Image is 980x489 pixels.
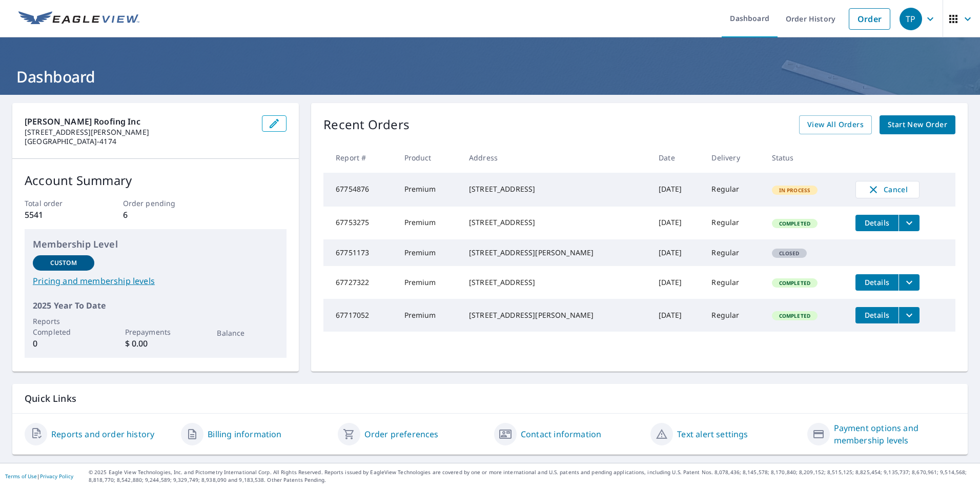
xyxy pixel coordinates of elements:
th: Product [396,142,461,173]
a: View All Orders [799,115,872,134]
div: [STREET_ADDRESS] [469,184,642,194]
td: [DATE] [650,239,703,266]
span: Start New Order [888,118,947,131]
div: [STREET_ADDRESS] [469,277,642,288]
p: [STREET_ADDRESS][PERSON_NAME] [25,128,254,137]
td: Premium [396,299,461,332]
span: Details [862,218,892,228]
span: Details [862,310,892,320]
a: Terms of Use [5,473,37,480]
p: Account Summary [25,171,287,190]
td: Premium [396,207,461,239]
td: Premium [396,239,461,266]
a: Text alert settings [677,428,748,440]
p: Membership Level [33,237,278,251]
p: © 2025 Eagle View Technologies, Inc. and Pictometry International Corp. All Rights Reserved. Repo... [89,468,975,484]
div: [STREET_ADDRESS][PERSON_NAME] [469,310,642,320]
p: Prepayments [125,327,187,337]
a: Order preferences [364,428,439,440]
th: Address [461,142,650,173]
td: [DATE] [650,299,703,332]
span: Completed [773,220,816,227]
p: 5541 [25,209,90,221]
p: $ 0.00 [125,337,187,350]
td: Premium [396,173,461,207]
td: Regular [703,299,763,332]
span: Closed [773,250,806,257]
p: 0 [33,337,94,350]
a: Payment options and membership levels [834,422,955,446]
span: Details [862,277,892,287]
span: View All Orders [807,118,864,131]
span: Completed [773,279,816,287]
a: Contact information [521,428,601,440]
div: [STREET_ADDRESS] [469,217,642,228]
p: | [5,473,73,479]
p: [PERSON_NAME] Roofing inc [25,115,254,128]
p: 6 [123,209,189,221]
td: Premium [396,266,461,299]
td: [DATE] [650,207,703,239]
td: Regular [703,239,763,266]
td: [DATE] [650,173,703,207]
th: Delivery [703,142,763,173]
td: 67717052 [323,299,396,332]
p: Recent Orders [323,115,410,134]
th: Report # [323,142,396,173]
td: Regular [703,173,763,207]
button: detailsBtn-67727322 [855,274,899,291]
td: [DATE] [650,266,703,299]
p: [GEOGRAPHIC_DATA]-4174 [25,137,254,146]
p: Custom [50,258,77,268]
td: Regular [703,207,763,239]
a: Billing information [208,428,281,440]
a: Start New Order [880,115,955,134]
h1: Dashboard [12,66,968,87]
a: Reports and order history [51,428,154,440]
button: Cancel [855,181,920,198]
p: 2025 Year To Date [33,299,278,312]
p: Reports Completed [33,316,94,337]
td: 67751173 [323,239,396,266]
td: 67753275 [323,207,396,239]
button: filesDropdownBtn-67753275 [899,215,920,231]
div: TP [900,8,922,30]
button: filesDropdownBtn-67717052 [899,307,920,323]
a: Pricing and membership levels [33,275,278,287]
img: EV Logo [18,11,139,27]
div: [STREET_ADDRESS][PERSON_NAME] [469,248,642,258]
p: Quick Links [25,392,955,405]
span: In Process [773,187,817,194]
p: Balance [217,328,278,338]
td: Regular [703,266,763,299]
span: Completed [773,312,816,319]
p: Total order [25,198,90,209]
th: Status [764,142,847,173]
td: 67727322 [323,266,396,299]
a: Order [849,8,890,30]
th: Date [650,142,703,173]
button: filesDropdownBtn-67727322 [899,274,920,291]
button: detailsBtn-67717052 [855,307,899,323]
td: 67754876 [323,173,396,207]
button: detailsBtn-67753275 [855,215,899,231]
a: Privacy Policy [40,473,73,480]
p: Order pending [123,198,189,209]
span: Cancel [866,184,909,196]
